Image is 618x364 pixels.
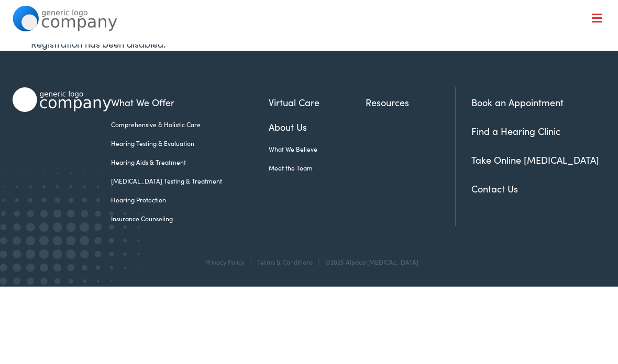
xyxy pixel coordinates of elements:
a: [MEDICAL_DATA] Testing & Treatment [111,176,268,186]
img: Alpaca Audiology [13,87,112,112]
a: Contact Us [471,182,518,195]
a: About Us [269,120,366,134]
a: Hearing Protection [111,195,268,204]
a: Privacy Policy [205,257,245,266]
a: Book an Appointment [471,96,564,109]
a: Virtual Care [269,95,366,109]
a: Find a Hearing Clinic [471,124,560,138]
a: Meet the Team [269,163,366,173]
a: Terms & Conditions [257,257,313,266]
a: Take Online [MEDICAL_DATA] [471,153,599,166]
a: Insurance Counseling [111,214,268,223]
a: Hearing Testing & Evaluation [111,139,268,148]
a: Comprehensive & Holistic Care [111,120,268,129]
div: ©2025 Alpaca [MEDICAL_DATA] [320,258,418,266]
a: Hearing Aids & Treatment [111,157,268,167]
a: What We Offer [20,42,606,74]
a: Resources [366,95,455,109]
a: What We Believe [269,144,366,154]
a: What We Offer [111,95,268,109]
